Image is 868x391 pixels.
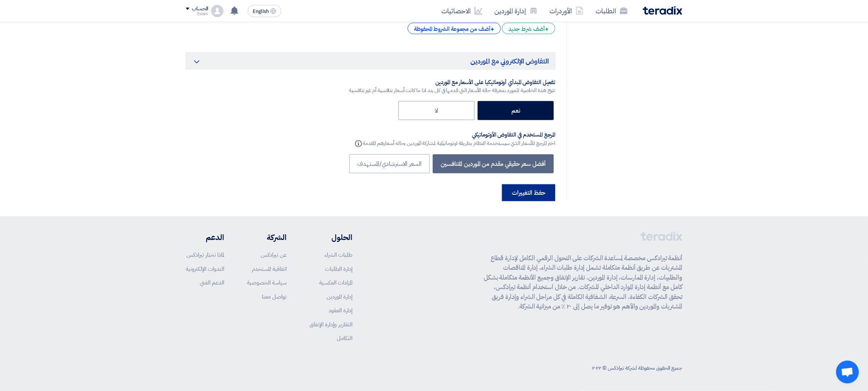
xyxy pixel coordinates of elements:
[247,278,287,287] a: سياسة الخصوصية
[484,253,682,312] p: أنظمة تيرادكس مخصصة لمساعدة الشركات على التحول الرقمي الكامل لإدارة قطاع المشتريات عن طريق أنظمة ...
[408,23,500,34] div: أضف من مجموعة الشروط المحفوظة
[325,251,352,259] a: طلبات الشراء
[502,23,555,34] div: أضف شرط جديد
[349,86,555,94] div: تتيح هذة الخاصية للمورد بمعرفة حالة الأسعار التي قدمها في كل بند اذا ما كانت أسعار تنافسية أم غير...
[349,154,430,173] label: السعر الاسترشادي/المستهدف
[433,154,554,173] label: أفضل سعر حقيقي مقدم من الموردين المتنافسين
[200,278,224,287] a: الدعم الفني
[319,278,352,287] a: المزادات العكسية
[478,101,554,120] label: نعم
[309,320,352,329] a: التقارير وإدارة الإنفاق
[253,9,269,14] span: English
[328,306,352,315] a: إدارة العقود
[488,2,543,20] a: إدارة الموردين
[262,292,287,301] a: تواصل معنا
[192,6,208,12] div: الحساب
[326,292,352,301] a: إدارة الموردين
[545,25,549,34] span: +
[211,5,223,17] img: profile_test.png
[247,232,287,243] li: الشركة
[252,265,287,273] a: اتفاقية المستخدم
[491,25,494,34] span: +
[354,138,555,148] div: اختر المرجع للأسعار الذي سيستخدمة النظام بطريقة اوتوماتيكية لمشاركة الموردين بحاله أسعارهم المقدمة
[349,79,555,86] div: تفعيل التفاوض المبدأي أوتوماتيكيا على الأسعار مع الموردين
[502,184,555,201] button: حفظ التغييرات
[643,6,682,15] img: Teradix logo
[186,232,224,243] li: الدعم
[435,2,488,20] a: الاحصائيات
[261,251,287,259] a: عن تيرادكس
[589,2,634,20] a: الطلبات
[592,364,682,372] div: جميع الحقوق محفوظة لشركة تيرادكس © ٢٠٢٢
[186,52,555,70] h5: التفاوض الإلكتروني مع الموردين
[325,265,352,273] a: إدارة الطلبات
[337,334,352,342] a: التكامل
[309,232,352,243] li: الحلول
[186,251,224,259] a: لماذا تختار تيرادكس
[354,131,555,139] div: المرجع المستخدم في التفاوض الأوتوماتيكي
[543,2,589,20] a: الأوردرات
[186,12,208,16] div: Eslam
[186,265,224,273] a: الندوات الإلكترونية
[836,361,859,383] a: Open chat
[248,5,281,17] button: English
[398,101,475,120] label: لا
